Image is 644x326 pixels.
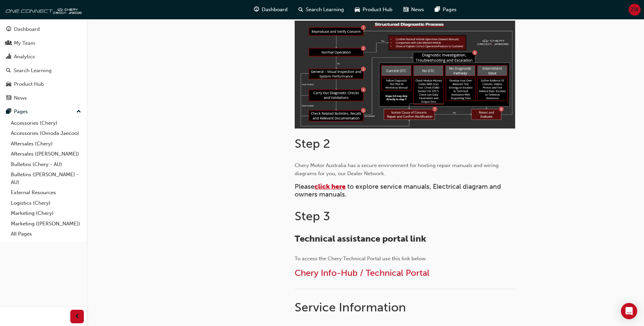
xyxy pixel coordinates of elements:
[8,149,84,159] a: Aftersales ([PERSON_NAME])
[3,50,84,63] a: Analytics
[6,95,11,101] span: news-icon
[8,187,84,198] a: External Resources
[254,5,259,14] span: guage-icon
[314,183,346,190] a: click here
[75,312,80,321] span: prev-icon
[8,118,84,128] a: Accessories (Chery)
[6,54,11,60] span: chart-icon
[3,37,84,49] a: My Team
[6,81,11,87] span: car-icon
[3,78,84,90] a: Product Hub
[6,68,11,74] span: search-icon
[295,256,426,262] span: To access the Chery Technical Portal use this link below
[249,3,293,17] a: guage-iconDashboard
[3,22,84,105] button: DashboardMy TeamAnalyticsSearch LearningProduct HubNews
[621,303,637,319] div: Open Intercom Messenger
[3,23,84,36] a: Dashboard
[6,40,11,46] span: people-icon
[14,94,27,102] div: News
[295,183,503,198] span: to explore service manuals, Electrical diagram and owners manuals.
[295,183,314,190] span: Please
[6,26,11,33] span: guage-icon
[349,3,398,17] a: car-iconProduct Hub
[3,105,84,118] button: Pages
[8,208,84,219] a: Marketing (Chery)
[293,3,349,17] a: search-iconSearch Learning
[14,80,44,88] div: Product Hub
[629,4,641,16] button: ZW
[3,92,84,104] a: News
[76,107,81,116] span: up-icon
[398,3,429,17] a: news-iconNews
[298,5,303,14] span: search-icon
[295,209,330,223] span: Step 3
[8,128,84,139] a: Accessories (Omoda Jaecoo)
[295,162,500,177] span: Chery Motor Australia has a secure environment for hosting repair manuals and wiring diagrams for...
[295,233,426,244] span: Technical assistance portal link
[435,5,440,14] span: pages-icon
[6,109,11,115] span: pages-icon
[295,136,330,151] span: Step 2
[14,108,28,116] div: Pages
[8,229,84,239] a: All Pages
[8,159,84,170] a: Bulletins (Chery - AU)
[355,5,360,14] span: car-icon
[8,198,84,208] a: Logistics (Chery)
[262,6,288,14] span: Dashboard
[3,64,84,77] a: Search Learning
[631,6,639,14] span: ZW
[14,25,40,33] div: Dashboard
[295,300,406,314] span: Service Information
[295,268,429,278] a: Chery Info-Hub / Technical Portal
[363,6,392,14] span: Product Hub
[403,5,408,14] span: news-icon
[8,139,84,149] a: Aftersales (Chery)
[8,219,84,229] a: Marketing ([PERSON_NAME])
[14,39,35,47] div: My Team
[14,53,35,61] div: Analytics
[429,3,462,17] a: pages-iconPages
[443,6,457,14] span: Pages
[3,3,81,16] img: oneconnect
[14,67,52,75] div: Search Learning
[411,6,424,14] span: News
[306,6,344,14] span: Search Learning
[8,169,84,187] a: Bulletins ([PERSON_NAME] - AU)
